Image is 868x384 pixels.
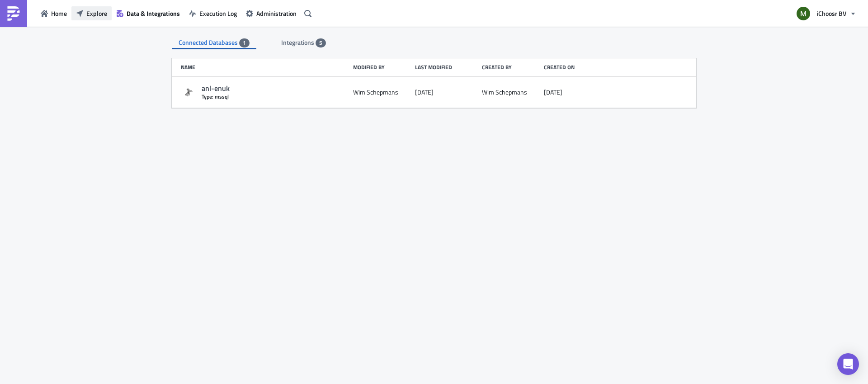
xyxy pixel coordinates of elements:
div: Created on [544,64,606,71]
time: 2024-04-30T12:21:31Z [544,88,562,96]
div: anl-enuk [202,84,349,93]
button: Administration [241,6,301,20]
span: 1 [243,39,246,47]
span: iChoosr BV [817,9,846,18]
button: Data & Integrations [112,6,184,20]
span: Integrations [281,38,316,47]
button: Home [36,6,71,20]
img: PushMetrics [6,6,21,21]
button: iChoosr BV [791,4,861,24]
span: Data & Integrations [127,9,180,18]
span: 5 [319,39,322,47]
div: Wim Schepmans [353,88,398,96]
div: Modified by [353,64,410,71]
span: Home [51,9,67,18]
span: Administration [256,9,297,18]
div: Created by [482,64,539,71]
div: Last modified [415,64,477,71]
span: Execution Log [199,9,237,18]
div: Open Intercom Messenger [837,353,859,375]
div: Name [181,64,349,71]
button: Execution Log [184,6,241,20]
time: 2024-04-30T12:21:31Z [415,88,434,96]
span: Connected Databases [179,38,239,47]
div: Wim Schepmans [482,88,527,96]
span: Explore [86,9,107,18]
button: Explore [71,6,112,20]
img: Avatar [796,6,811,21]
div: Type: mssql [202,93,349,100]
